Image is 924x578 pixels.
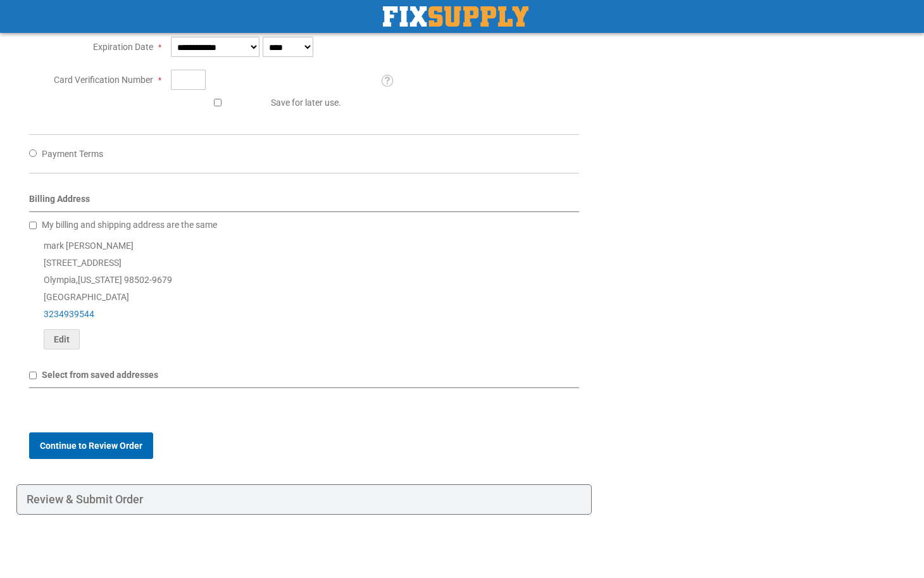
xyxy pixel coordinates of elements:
[42,220,217,230] span: My billing and shipping address are the same
[16,484,592,515] div: Review & Submit Order
[42,149,103,159] span: Payment Terms
[54,334,70,344] span: Edit
[29,192,579,212] div: Billing Address
[44,309,94,319] a: 3234939544
[271,97,341,108] span: Save for later use.
[93,42,153,52] span: Expiration Date
[40,441,142,451] span: Continue to Review Order
[42,370,158,380] span: Select from saved addresses
[29,432,153,459] button: Continue to Review Order
[54,75,153,85] span: Card Verification Number
[44,329,80,349] button: Edit
[78,275,122,285] span: [US_STATE]
[383,6,528,27] img: Fix Industrial Supply
[29,237,579,349] div: mark [PERSON_NAME] [STREET_ADDRESS] Olympia , 98502-9679 [GEOGRAPHIC_DATA]
[383,6,528,27] a: store logo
